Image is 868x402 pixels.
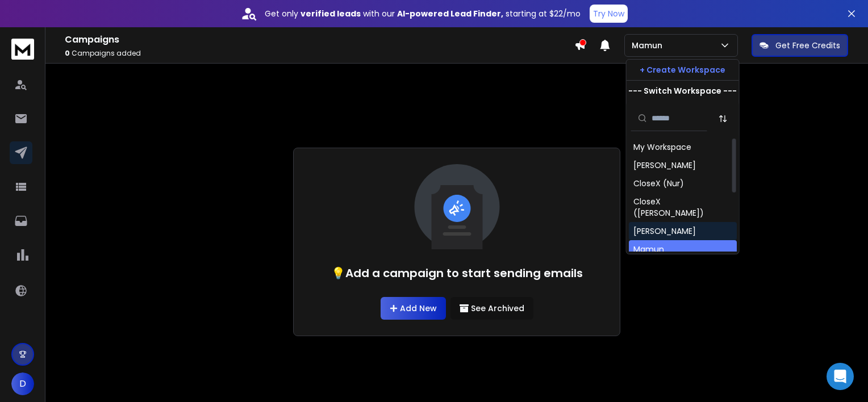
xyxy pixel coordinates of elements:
p: + Create Workspace [640,64,725,76]
p: --- Switch Workspace --- [628,85,737,97]
p: Get only with our starting at $22/mo [265,8,581,19]
strong: verified leads [301,8,361,19]
div: [PERSON_NAME] [633,160,696,171]
span: 0 [65,48,70,58]
div: [PERSON_NAME] [633,225,696,237]
button: D [11,372,34,395]
h1: Campaigns [65,33,574,47]
strong: AI-powered Lead Finder, [397,8,503,19]
div: CloseX (Nur) [633,178,684,189]
p: Get Free Credits [775,40,840,51]
button: + Create Workspace [627,60,739,80]
p: Mamun [632,40,667,51]
img: logo [11,39,34,60]
h1: 💡Add a campaign to start sending emails [331,265,583,281]
div: CloseX ([PERSON_NAME]) [633,196,732,219]
button: See Archived [450,297,533,320]
a: Add New [381,297,446,320]
p: Campaigns added [65,49,574,58]
button: Try Now [590,5,628,23]
button: Sort by Sort A-Z [712,107,735,130]
div: Mamun [633,244,664,255]
div: My Workspace [633,141,691,153]
button: Get Free Credits [752,34,848,57]
div: Open Intercom Messenger [827,363,854,390]
p: Try Now [593,8,624,19]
